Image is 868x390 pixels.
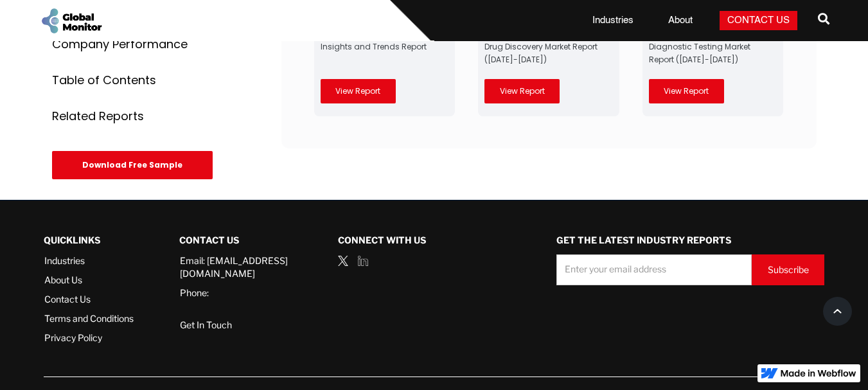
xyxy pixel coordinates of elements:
[179,235,239,245] strong: Contact Us
[39,6,103,35] a: home
[585,14,641,27] a: Industries
[52,151,213,179] div: Download Free Sample
[649,79,724,103] a: View Report
[44,274,134,287] a: About Us
[720,11,797,30] a: Contact Us
[338,235,426,245] strong: Connect with us
[52,110,144,123] div: Related Reports
[556,235,731,245] strong: GET THE LATEST INDUSTRY REPORTS
[649,28,767,65] a: Global [MEDICAL_DATA] Rapid Diagnostic Testing Market Report ([DATE]-[DATE])
[660,14,700,27] a: About
[52,67,251,93] a: Table of Contents
[818,8,829,33] a: 
[180,254,305,280] a: Email: [EMAIL_ADDRESS][DOMAIN_NAME]
[44,254,134,267] a: Industries
[752,254,824,285] input: Subscribe
[44,312,134,325] a: Terms and Conditions
[44,226,134,254] div: QUICKLINKS
[52,74,156,87] div: Table of Contents
[52,38,188,51] div: Company Performance
[484,79,560,103] a: View Report
[44,332,134,344] a: Privacy Policy
[321,28,427,52] a: Global Biosimilars Market Insights and Trends Report
[52,103,251,129] a: Related Reports
[484,28,598,65] a: Global Computer-Simulated Drug Discovery Market Report ([DATE]-[DATE])
[321,79,396,103] a: View Report
[781,369,856,377] img: Made in Webflow
[180,306,232,332] a: Get In Touch
[818,10,829,28] span: 
[52,31,251,57] a: Company Performance
[556,254,752,285] input: Enter your email address
[44,293,134,306] a: Contact Us
[556,254,824,285] form: Demo Request
[180,287,209,299] a: Phone:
